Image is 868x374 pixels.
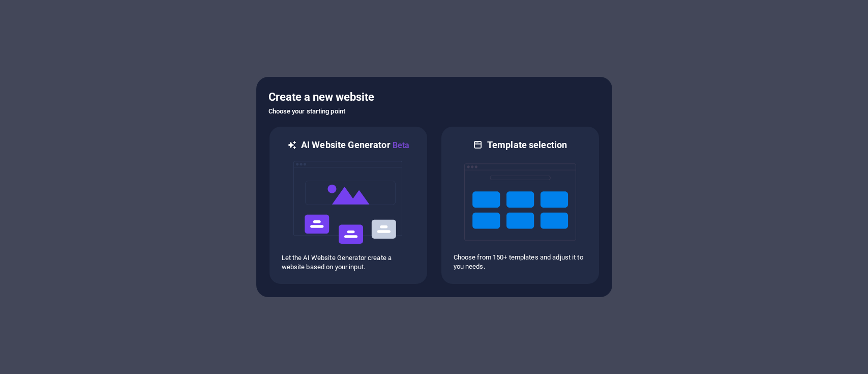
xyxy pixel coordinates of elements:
span: Beta [391,140,410,150]
p: Choose from 150+ templates and adjust it to you needs. [454,253,587,271]
h6: Template selection [487,139,567,151]
h6: AI Website Generator [301,139,409,152]
h5: Create a new website [268,89,600,105]
img: ai [292,152,404,253]
div: AI Website GeneratorBetaaiLet the AI Website Generator create a website based on your input. [268,126,428,285]
h6: Choose your starting point [268,105,600,118]
p: Let the AI Website Generator create a website based on your input. [282,253,415,272]
div: Template selectionChoose from 150+ templates and adjust it to you needs. [440,126,600,285]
